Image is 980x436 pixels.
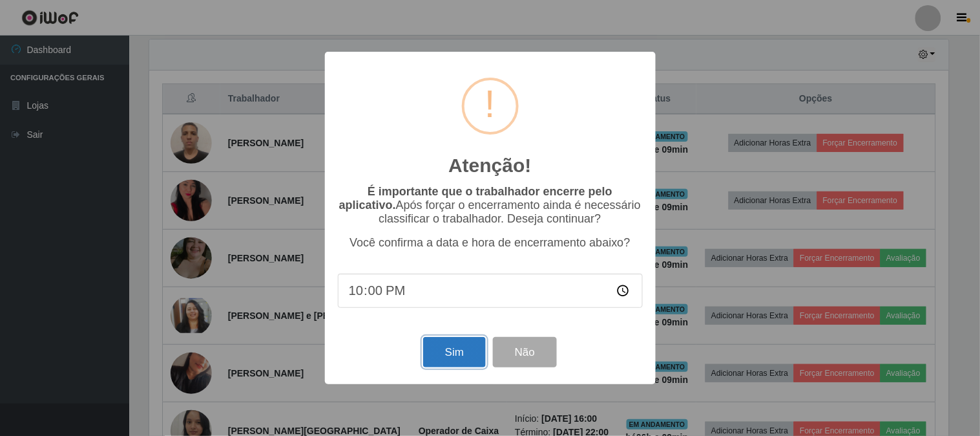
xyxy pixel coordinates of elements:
[423,337,486,367] button: Sim
[493,337,557,367] button: Não
[448,154,531,177] h2: Atenção!
[338,236,643,250] p: Você confirma a data e hora de encerramento abaixo?
[338,185,643,226] p: Após forçar o encerramento ainda é necessário classificar o trabalhador. Deseja continuar?
[339,185,612,212] b: É importante que o trabalhador encerre pelo aplicativo.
